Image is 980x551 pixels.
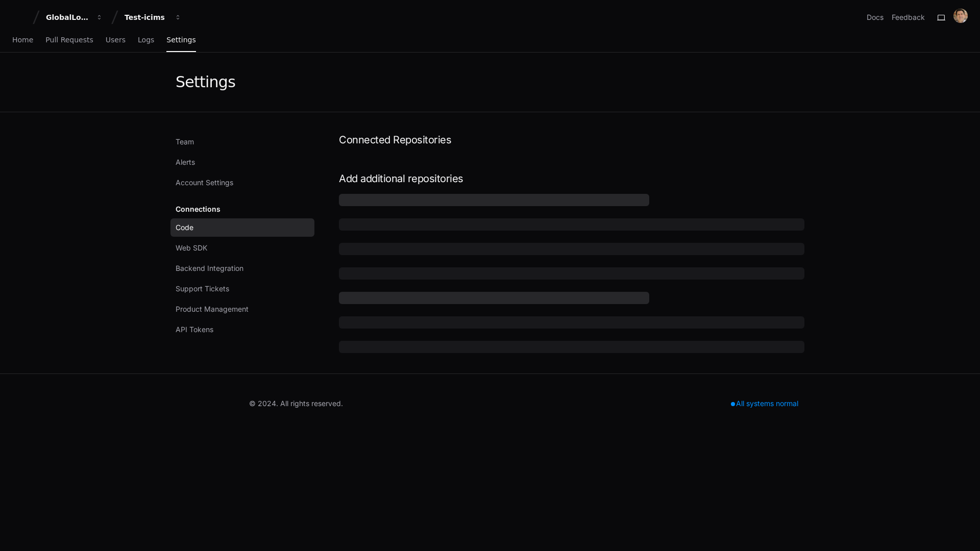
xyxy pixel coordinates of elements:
span: Users [106,37,126,43]
h1: Connected Repositories [339,133,804,147]
div: GlobalLogic [46,12,90,22]
a: Settings [166,29,195,52]
button: Test-icims [120,8,186,27]
a: Docs [867,12,884,22]
a: Team [170,133,314,151]
div: Settings [176,73,235,91]
span: Pull Requests [45,37,93,43]
span: Product Management [176,304,249,314]
span: Home [12,37,33,43]
span: Code [176,222,193,233]
span: Team [176,137,194,147]
span: Logs [138,37,154,43]
img: ACg8ocLleScaBjdATSWHrgDljYSEf8YneZQk6HY880VDuvBBb2QAL5Bd=s96-c [953,9,968,23]
div: All systems normal [725,396,804,411]
a: Users [106,29,126,52]
div: Test-icims [125,12,168,22]
a: Home [12,29,33,52]
a: Product Management [170,300,314,318]
a: Alerts [170,153,314,171]
a: Code [170,218,314,237]
span: Account Settings [176,178,233,188]
span: Settings [166,37,195,43]
span: Support Tickets [176,284,229,294]
a: Pull Requests [45,29,93,52]
a: Logs [138,29,154,52]
a: Web SDK [170,239,314,257]
span: Alerts [176,157,195,167]
a: Account Settings [170,173,314,192]
button: Feedback [892,12,925,22]
button: GlobalLogic [42,8,107,27]
h1: Add additional repositories [339,171,804,186]
a: Support Tickets [170,280,314,298]
span: API Tokens [176,324,213,335]
span: Backend Integration [176,263,243,273]
a: Backend Integration [170,259,314,278]
a: API Tokens [170,320,314,339]
div: © 2024. All rights reserved. [249,398,343,409]
span: Web SDK [176,243,207,253]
